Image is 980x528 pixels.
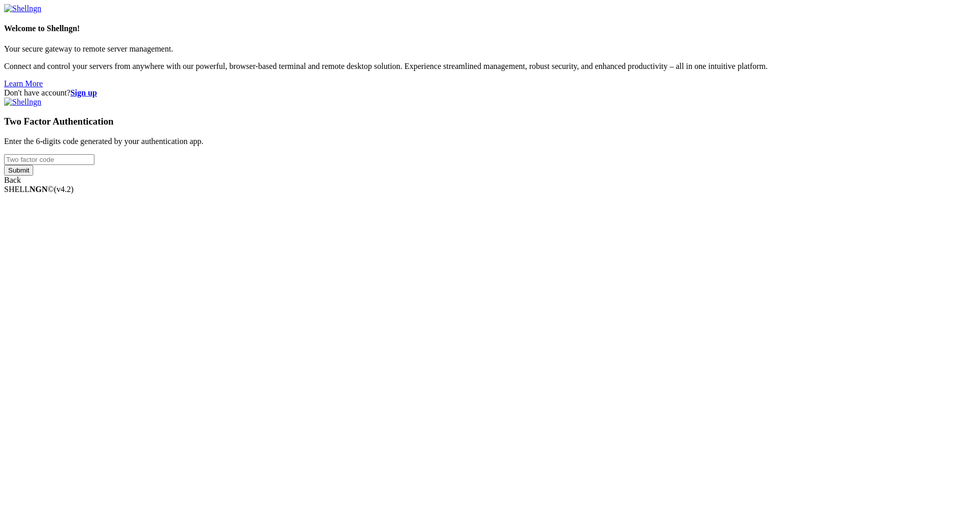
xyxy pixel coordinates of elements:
[4,165,33,176] input: Submit
[4,4,41,13] img: Shellngn
[4,154,94,165] input: Two factor code
[4,62,976,71] p: Connect and control your servers from anywhere with our powerful, browser-based terminal and remo...
[54,185,74,194] span: 4.2.0
[4,137,976,146] p: Enter the 6-digits code generated by your authentication app.
[4,88,976,98] div: Don't have account?
[4,44,976,54] p: Your secure gateway to remote server management.
[4,79,43,88] a: Learn More
[4,24,976,33] h4: Welcome to Shellngn!
[4,98,41,107] img: Shellngn
[30,185,48,194] b: NGN
[4,176,21,184] a: Back
[70,88,97,97] a: Sign up
[4,185,73,194] span: SHELL ©
[4,116,976,127] h3: Two Factor Authentication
